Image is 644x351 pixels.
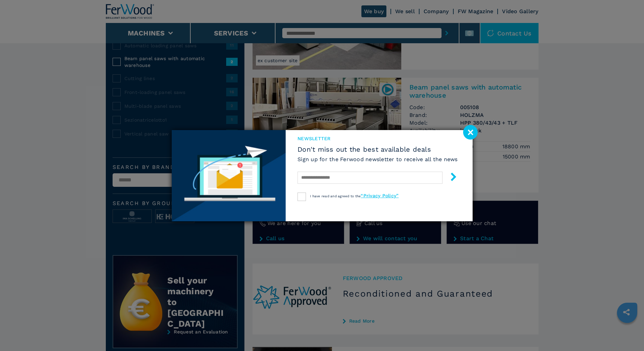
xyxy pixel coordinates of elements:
img: Newsletter image [172,130,286,221]
a: “Privacy Policy” [361,193,399,198]
span: Don't miss out the best available deals [297,145,458,153]
span: newsletter [297,135,458,142]
span: I have read and agreed to the [310,194,399,198]
button: submit-button [443,170,458,186]
h6: Sign up for the Ferwood newsletter to receive all the news [297,155,458,163]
